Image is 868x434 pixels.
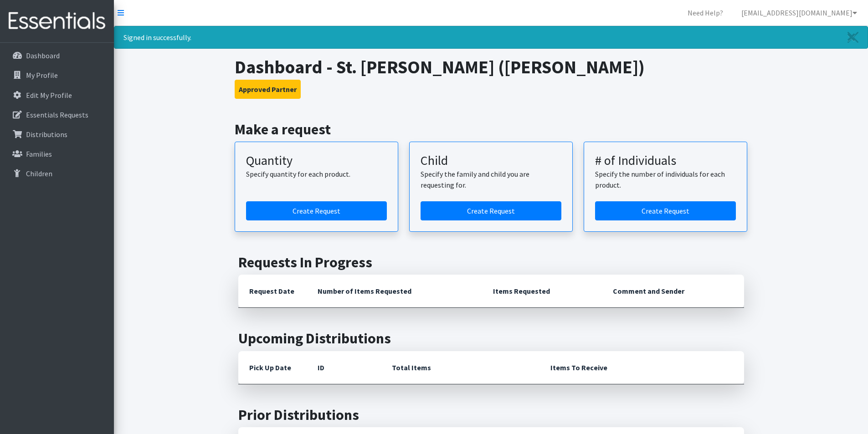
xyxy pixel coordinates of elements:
p: Edit My Profile [26,91,72,100]
p: Specify the family and child you are requesting for. [421,168,561,190]
a: Create a request by number of individuals [595,201,736,220]
p: Distributions [26,130,67,139]
a: Edit My Profile [4,86,110,104]
a: Close [838,26,868,48]
a: Families [4,145,110,163]
a: Children [4,164,110,183]
h3: # of Individuals [595,153,736,168]
a: Create a request by quantity [246,201,387,220]
button: Approved Partner [235,80,301,99]
p: Specify the number of individuals for each product. [595,168,736,190]
a: [EMAIL_ADDRESS][DOMAIN_NAME] [734,4,864,22]
a: Need Help? [680,4,730,22]
th: Items To Receive [539,351,744,384]
h2: Requests In Progress [238,254,744,271]
h2: Upcoming Distributions [238,330,744,347]
a: Essentials Requests [4,106,110,124]
h2: Prior Distributions [238,406,744,424]
h2: Make a request [235,121,747,138]
p: Dashboard [26,51,60,60]
th: Request Date [238,275,307,308]
h1: Dashboard - St. [PERSON_NAME] ([PERSON_NAME]) [235,56,747,78]
p: Specify quantity for each product. [246,168,387,179]
p: Children [26,169,52,178]
p: Families [26,149,52,158]
th: Number of Items Requested [307,275,483,308]
h3: Quantity [246,153,387,168]
th: Items Requested [482,275,602,308]
th: Total Items [381,351,539,384]
h3: Child [421,153,561,168]
p: Essentials Requests [26,110,88,119]
div: Signed in successfully. [114,26,868,49]
th: Comment and Sender [602,275,744,308]
th: Pick Up Date [238,351,307,384]
a: Distributions [4,125,110,143]
a: Create a request for a child or family [421,201,561,220]
th: ID [307,351,381,384]
img: HumanEssentials [4,6,110,36]
a: Dashboard [4,46,110,65]
p: My Profile [26,71,58,80]
a: My Profile [4,66,110,84]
